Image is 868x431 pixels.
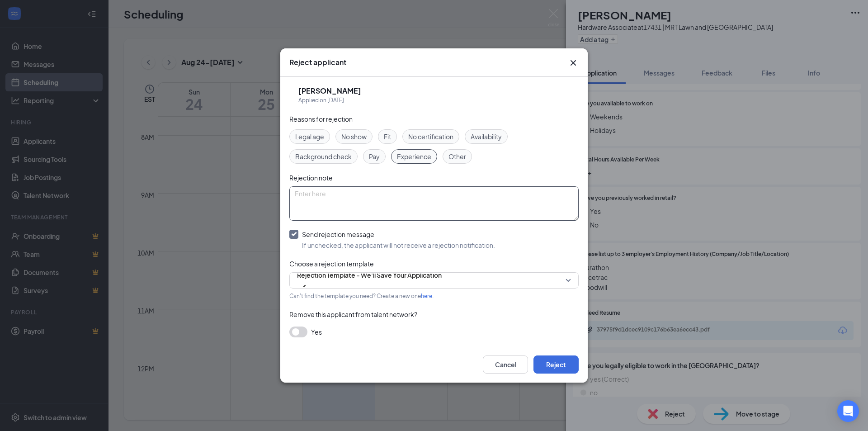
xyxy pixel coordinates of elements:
span: Experience [397,152,431,161]
span: No certification [408,132,453,142]
span: Yes [311,327,322,337]
span: Rejection note [289,174,333,182]
span: Other [448,152,466,161]
button: Reject [533,355,579,374]
span: Legal age [295,132,324,142]
span: Choose a rejection template [289,260,374,268]
span: No show [341,132,367,142]
h5: [PERSON_NAME] [298,86,361,96]
span: Can't find the template you need? Create a new one . [289,293,434,299]
svg: Cross [568,57,579,68]
h3: Reject applicant [289,57,346,67]
span: Background check [295,152,352,161]
svg: Checkmark [297,282,308,293]
div: Open Intercom Messenger [837,400,859,422]
a: here [421,293,432,299]
button: Close [568,57,579,68]
div: Applied on [DATE] [298,96,361,105]
span: Rejection Template - We'll Save Your Application [297,268,442,282]
span: Availability [471,132,502,142]
span: Reasons for rejection [289,115,353,123]
span: Fit [384,132,391,142]
span: Remove this applicant from talent network? [289,310,417,318]
span: Pay [369,152,380,161]
button: Cancel [483,355,528,374]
